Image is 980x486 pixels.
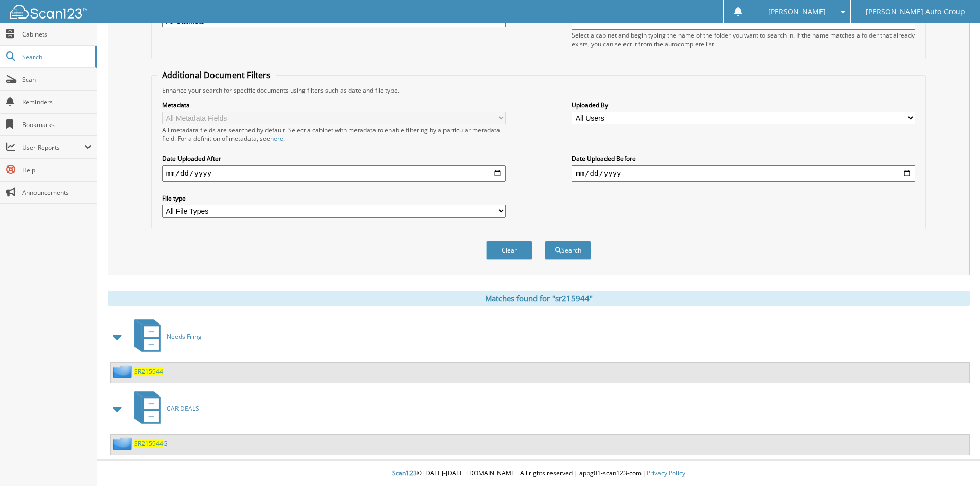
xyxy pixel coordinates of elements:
div: Matches found for "sr215944" [108,291,970,306]
span: SR215944 [134,439,163,448]
span: Scan [22,75,92,84]
label: Metadata [162,101,506,110]
button: Clear [486,241,532,260]
a: here [270,134,283,143]
iframe: Chat Widget [929,437,980,486]
div: Enhance your search for specific documents using filters such as date and file type. [157,86,920,95]
input: end [572,165,915,182]
label: Uploaded By [572,101,915,110]
span: Help [22,166,92,174]
label: File type [162,194,506,203]
span: Needs Filing [167,332,202,341]
span: Cabinets [22,30,92,39]
a: CAR DEALS [128,388,199,429]
span: [PERSON_NAME] [768,9,826,15]
img: folder2.png [113,437,134,450]
a: Privacy Policy [647,469,685,477]
span: Bookmarks [22,120,92,129]
a: SR215944 [134,367,163,376]
div: © [DATE]-[DATE] [DOMAIN_NAME]. All rights reserved | appg01-scan123-com | [97,461,980,486]
span: CAR DEALS [167,404,199,413]
img: folder2.png [113,365,134,378]
img: scan123-logo-white.svg [10,5,87,19]
span: Reminders [22,98,92,106]
label: Date Uploaded After [162,154,506,163]
span: [PERSON_NAME] Auto Group [866,9,965,15]
span: Announcements [22,188,92,197]
input: start [162,165,506,182]
div: All metadata fields are searched by default. Select a cabinet with metadata to enable filtering b... [162,125,506,143]
span: Scan123 [392,469,417,477]
span: Search [22,52,90,61]
div: Select a cabinet and begin typing the name of the folder you want to search in. If the name match... [572,31,915,48]
a: Needs Filing [128,316,202,357]
label: Date Uploaded Before [572,154,915,163]
legend: Additional Document Filters [157,69,276,81]
a: SR215944G [134,439,168,448]
span: User Reports [22,143,84,152]
button: Search [545,241,591,260]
